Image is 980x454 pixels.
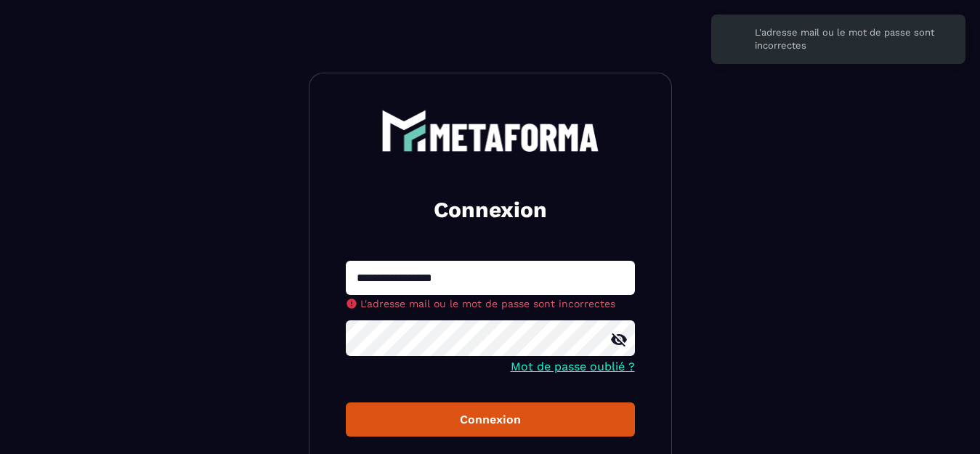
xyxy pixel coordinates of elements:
[363,195,617,224] h2: Connexion
[346,402,635,437] button: Connexion
[381,110,599,152] img: logo
[511,360,635,373] a: Mot de passe oublié ?
[357,413,623,426] div: Connexion
[360,298,615,309] span: L'adresse mail ou le mot de passe sont incorrectes
[346,110,635,152] a: logo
